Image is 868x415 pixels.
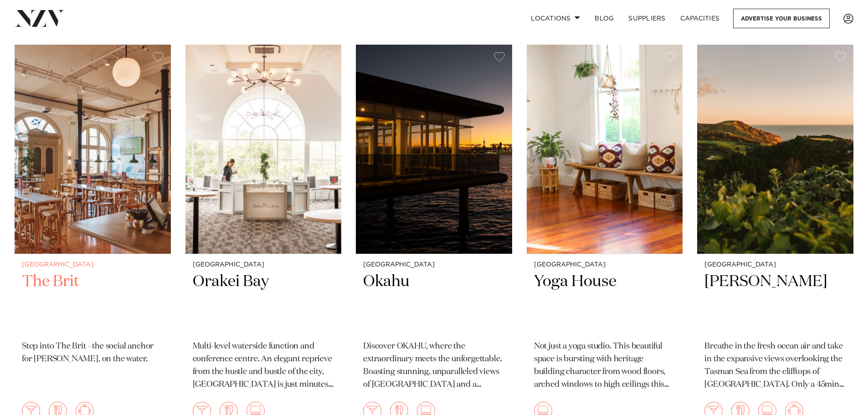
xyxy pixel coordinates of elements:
a: Capacities [673,9,727,28]
small: [GEOGRAPHIC_DATA] [193,261,334,268]
p: Breathe in the fresh ocean air and take in the expansive views overlooking the Tasman Sea from th... [704,340,846,391]
h2: [PERSON_NAME] [704,272,846,333]
p: Multi-level waterside function and conference centre. An elegant reprieve from the hustle and bus... [193,340,334,391]
small: [GEOGRAPHIC_DATA] [534,261,676,268]
small: [GEOGRAPHIC_DATA] [22,261,164,268]
p: Discover OKAHU, where the extraordinary meets the unforgettable. Boasting stunning, unparalleled ... [363,340,505,391]
a: BLOG [587,9,621,28]
small: [GEOGRAPHIC_DATA] [704,261,846,268]
small: [GEOGRAPHIC_DATA] [363,261,505,268]
h2: Okahu [363,272,505,333]
p: Step into The Brit - the social anchor for [PERSON_NAME], on the water. [22,340,164,366]
img: nzv-logo.png [15,10,64,26]
h2: Yoga House [534,272,676,333]
a: Advertise your business [733,9,830,28]
h2: The Brit [22,272,164,333]
a: Locations [524,9,587,28]
h2: Orakei Bay [193,272,334,333]
p: Not just a yoga studio. This beautiful space is bursting with heritage building character from wo... [534,340,676,391]
a: SUPPLIERS [621,9,673,28]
